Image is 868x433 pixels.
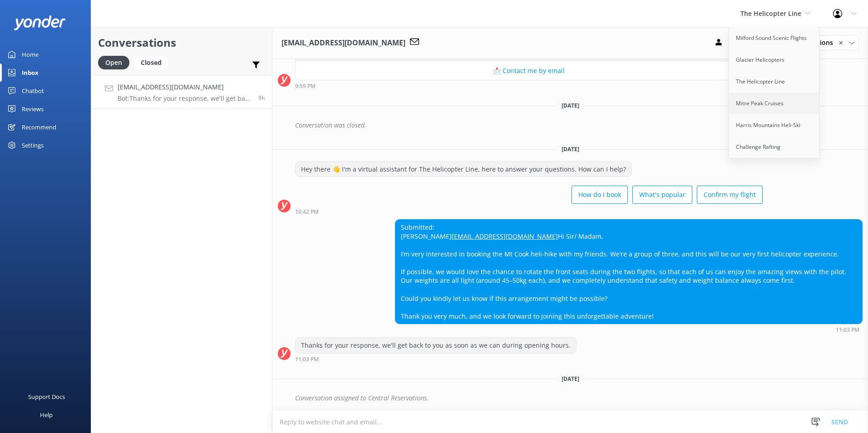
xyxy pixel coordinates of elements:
div: Support Docs [28,388,65,406]
h3: [EMAIL_ADDRESS][DOMAIN_NAME] [281,37,405,49]
button: How do I book [572,186,628,204]
div: Aug 09 2025 09:59pm (UTC +12:00) Pacific/Auckland [295,83,763,89]
div: 2025-08-20T20:24:16.938 [278,390,863,406]
a: The Helicopter Line [729,71,820,93]
strong: 11:03 PM [295,357,319,362]
div: Settings [22,136,44,154]
strong: 9:59 PM [295,84,316,89]
div: Home [22,45,39,64]
div: Inbox [22,64,39,82]
h2: Conversations [98,34,265,51]
a: Glacier Helicopters [729,49,820,71]
a: Milford Sound Scenic Flights [729,27,820,49]
span: Aug 20 2025 11:03pm (UTC +12:00) Pacific/Auckland [258,94,265,102]
img: yonder-white-logo.png [14,15,66,30]
div: Recommend [22,118,56,136]
span: The Helicopter Line [740,9,801,18]
div: Submitted: [PERSON_NAME] Hi Sir/ Madam, I’m very interested in booking the Mt Cook heli-hike with... [395,220,862,324]
div: Thanks for your response, we'll get back to you as soon as we can during opening hours. [296,338,576,353]
div: Aug 20 2025 11:03pm (UTC +12:00) Pacific/Auckland [395,326,863,333]
h4: [EMAIL_ADDRESS][DOMAIN_NAME] [118,82,252,92]
span: ✕ [838,39,843,47]
div: Open [98,56,129,69]
strong: 11:03 PM [836,327,859,333]
a: Closed [134,57,173,67]
div: Aug 20 2025 10:42pm (UTC +12:00) Pacific/Auckland [295,208,763,215]
div: Help [40,406,53,424]
a: Mitre Peak Cruises [729,93,820,114]
span: [DATE] [556,375,585,383]
a: [EMAIL_ADDRESS][DOMAIN_NAME]Bot:Thanks for your response, we'll get back to you as soon as we can... [91,75,272,109]
div: Aug 20 2025 11:03pm (UTC +12:00) Pacific/Auckland [295,356,577,362]
span: [DATE] [556,145,585,153]
div: Closed [134,56,168,69]
div: Hey there 👋 I'm a virtual assistant for The Helicopter Line, here to answer your questions. How c... [296,162,631,177]
button: What's popular [632,186,692,204]
div: 2025-08-09T20:34:07.212 [278,118,863,133]
span: [DATE] [556,102,585,109]
strong: 10:42 PM [295,209,319,215]
div: Chatbot [22,82,44,100]
div: Reviews [22,100,44,118]
a: [EMAIL_ADDRESS][DOMAIN_NAME] [452,232,558,241]
button: Confirm my flight [697,186,763,204]
a: Harris Mountains Heli-Ski [729,114,820,136]
div: Conversation assigned to Central Reservations. [295,390,863,406]
button: 📩 Contact me by email [296,62,762,80]
p: Bot: Thanks for your response, we'll get back to you as soon as we can during opening hours. [118,94,252,103]
div: Conversation was closed. [295,118,863,133]
a: Challenge Rafting [729,136,820,158]
a: Open [98,57,134,67]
